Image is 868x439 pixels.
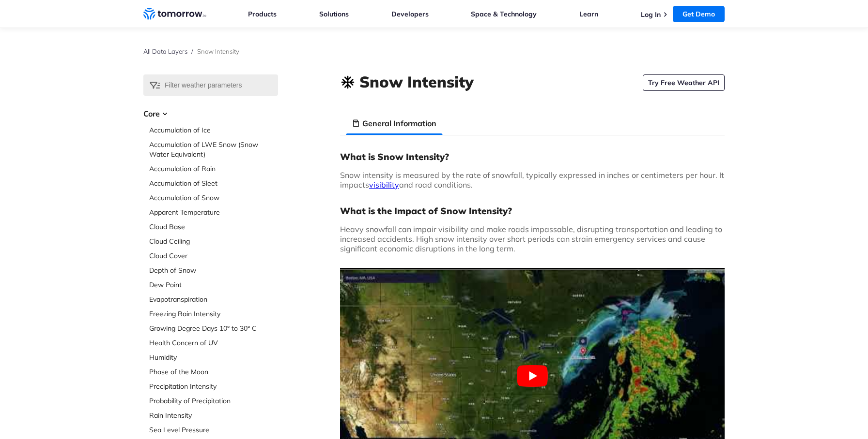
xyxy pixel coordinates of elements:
a: Depth of Snow [149,265,278,275]
a: Products [248,10,277,18]
a: Log In [641,10,661,19]
span: / [191,47,193,55]
a: Try Free Weather API [643,74,725,91]
h3: What is the Impact of Snow Intensity? [340,205,725,217]
a: Rain Intensity [149,410,278,420]
a: Cloud Cover [149,251,278,261]
a: Accumulation of Sleet [149,178,278,188]
h3: Core [143,108,278,119]
a: Evapotranspiration [149,294,278,304]
a: Learn [579,10,598,18]
a: Get Demo [673,6,725,22]
a: Accumulation of Rain [149,164,278,174]
a: Cloud Base [149,222,278,232]
a: Sea Level Pressure [149,425,278,435]
a: Apparent Temperature [149,207,278,217]
a: All Data Layers [143,47,187,55]
a: Home link [143,7,206,21]
a: Accumulation of Snow [149,193,278,203]
a: Dew Point [149,280,278,290]
a: Probability of Precipitation [149,396,278,406]
span: Heavy snowfall can impair visibility and make roads impassable, disrupting transportation and lea... [340,224,722,253]
span: Snow Intensity [197,47,239,55]
a: Precipitation Intensity [149,381,278,391]
h1: Snow Intensity [359,71,474,92]
a: visibility [369,180,399,190]
a: Phase of the Moon [149,367,278,377]
a: Health Concern of UV [149,338,278,348]
span: Snow intensity is measured by the rate of snowfall, typically expressed in inches or centimeters ... [340,170,724,190]
a: Growing Degree Days 10° to 30° C [149,323,278,333]
a: Solutions [319,10,349,18]
input: Filter weather parameters [143,74,278,96]
a: Developers [391,10,429,18]
a: Accumulation of LWE Snow (Snow Water Equivalent) [149,140,278,159]
li: General Information [346,112,442,135]
a: Humidity [149,352,278,362]
a: Space & Technology [471,10,537,18]
h3: What is Snow Intensity? [340,151,725,162]
a: Freezing Rain Intensity [149,309,278,319]
h3: General Information [362,117,436,129]
a: Accumulation of Ice [149,125,278,135]
a: Cloud Ceiling [149,236,278,246]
